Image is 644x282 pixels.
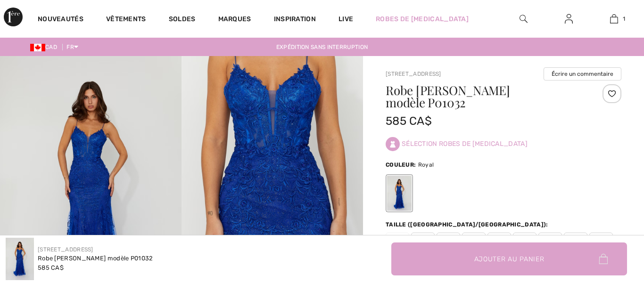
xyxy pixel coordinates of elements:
[386,129,621,159] div: Sélection robes de [MEDICAL_DATA]
[30,44,45,51] img: Canadian Dollar
[274,15,316,25] span: Inspiration
[386,71,441,77] a: [STREET_ADDRESS]
[623,15,625,23] span: 1
[387,176,412,211] div: Royal
[599,254,608,264] img: Bag.svg
[474,254,545,264] span: Ajouter au panier
[565,13,573,24] img: Mes infos
[418,161,434,168] span: Royal
[106,15,146,25] a: Vêtements
[610,13,618,24] img: Mon panier
[386,233,409,247] span: 00
[487,233,511,247] span: 6
[66,44,78,50] span: FR
[386,114,432,128] span: 585 CA$
[339,14,353,24] a: Live
[513,233,537,247] span: 8
[38,254,153,263] div: Robe [PERSON_NAME] modèle P01032
[4,8,23,26] img: 1ère Avenue
[557,13,580,25] a: Se connecter
[386,161,416,168] span: Couleur:
[218,15,251,25] a: Marques
[386,137,400,151] img: Sélection robes de bal
[38,264,64,271] span: 585 CA$
[38,15,83,25] a: Nouveautés
[538,233,562,247] span: 10
[376,14,469,24] a: Robes de [MEDICAL_DATA]
[437,233,460,247] span: 2
[6,238,34,280] img: Robe Sir&egrave;ne &Eacute;legante mod&egrave;le P01032
[411,233,435,247] span: 0
[169,15,196,25] a: Soldes
[386,220,550,229] div: Taille ([GEOGRAPHIC_DATA]/[GEOGRAPHIC_DATA]):
[520,13,528,24] img: recherche
[592,13,636,24] a: 1
[38,246,93,253] a: [STREET_ADDRESS]
[386,84,582,109] h1: Robe [PERSON_NAME] modèle P01032
[30,44,61,50] span: CAD
[544,67,621,81] button: Écrire un commentaire
[585,211,635,235] iframe: Ouvre un widget dans lequel vous pouvez chatter avec l’un de nos agents
[462,233,486,247] span: 4
[391,242,627,275] button: Ajouter au panier
[564,233,587,247] span: 12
